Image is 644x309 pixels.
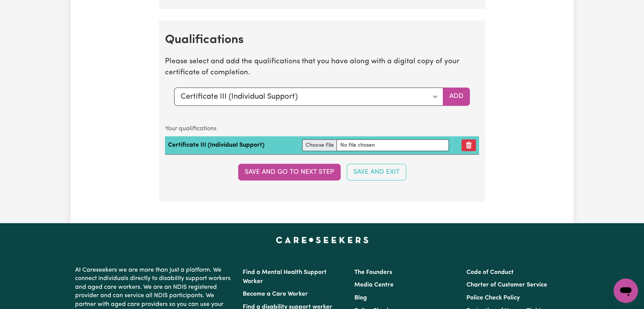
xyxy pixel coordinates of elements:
a: The Founders [354,269,392,275]
a: Police Check Policy [466,295,520,301]
a: Blog [354,295,367,301]
a: Find a Mental Health Support Worker [243,269,327,285]
button: Remove qualification [461,139,476,151]
td: Certificate III (Individual Support) [165,136,299,155]
button: Save and Exit [347,164,406,181]
iframe: Button to launch messaging window [614,279,638,303]
button: Save and go to next step [238,164,341,181]
button: Add selected qualification [443,88,470,106]
a: Charter of Customer Service [466,282,547,288]
p: Please select and add the qualifications that you have along with a digital copy of your certific... [165,56,479,78]
a: Media Centre [354,282,394,288]
a: Become a Care Worker [243,291,308,297]
h2: Qualifications [165,33,479,47]
caption: Your qualifications [165,121,479,136]
a: Code of Conduct [466,269,514,275]
a: Careseekers home page [276,237,368,243]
